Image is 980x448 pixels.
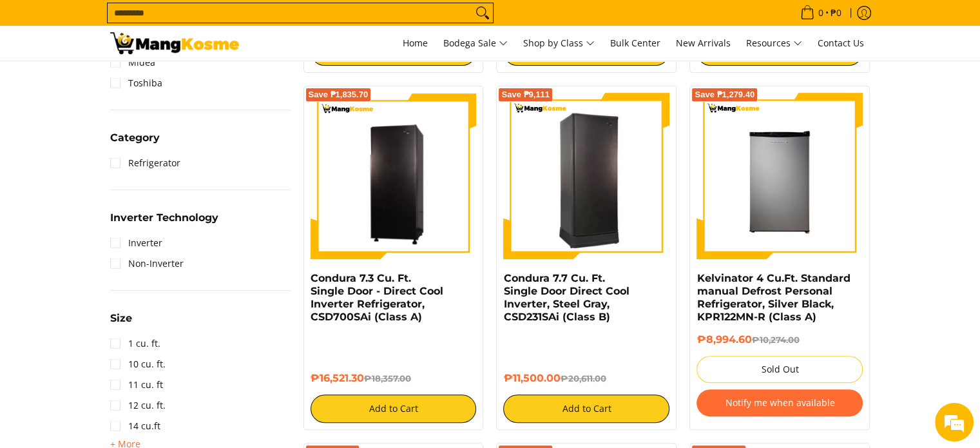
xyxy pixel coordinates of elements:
[697,389,863,416] button: Notify me when available
[697,356,863,383] button: Sold Out
[697,93,863,259] img: Kelvinator 4 Cu.Ft. Standard manual Defrost Personal Refrigerator, Silver Black, KPR122MN-R (Clas...
[110,375,163,395] a: 11 cu. ft
[523,35,595,52] span: Shop by Class
[503,394,669,423] button: Add to Cart
[472,3,493,23] button: Search
[746,35,802,52] span: Resources
[110,32,239,54] img: Bodega Sale Refrigerator l Mang Kosme: Home Appliances Warehouse Sale
[110,253,184,274] a: Non-Inverter
[697,333,863,346] h6: ₱8,994.60
[669,26,737,61] a: New Arrivals
[796,6,845,20] span: •
[816,8,825,17] span: 0
[503,95,669,257] img: Condura 7.7 Cu. Ft. Single Door Direct Cool Inverter, Steel Gray, CSD231SAi (Class B) - 0
[311,95,477,257] img: Condura 7.3 Cu. Ft. Single Door - Direct Cool Inverter Refrigerator, CSD700SAi (Class A)
[110,133,160,143] span: Category
[517,26,601,61] a: Shop by Class
[110,313,132,333] summary: Open
[110,73,162,93] a: Toshiba
[311,372,477,385] h6: ₱16,521.30
[110,333,160,354] a: 1 cu. ft.
[396,26,434,61] a: Home
[740,26,809,61] a: Resources
[403,37,428,49] span: Home
[110,395,166,416] a: 12 cu. ft.
[437,26,514,61] a: Bodega Sale
[560,373,606,384] del: ₱20,611.00
[110,153,180,173] a: Refrigerator
[818,37,864,49] span: Contact Us
[443,35,508,52] span: Bodega Sale
[610,37,660,49] span: Bulk Center
[110,213,218,233] summary: Open
[252,26,870,61] nav: Main Menu
[829,8,843,17] span: ₱0
[110,52,155,73] a: Midea
[110,354,166,375] a: 10 cu. ft.
[110,213,218,223] span: Inverter Technology
[751,335,799,345] del: ₱10,274.00
[695,91,754,99] span: Save ₱1,279.40
[311,272,443,323] a: Condura 7.3 Cu. Ft. Single Door - Direct Cool Inverter Refrigerator, CSD700SAi (Class A)
[311,394,477,423] button: Add to Cart
[697,272,850,323] a: Kelvinator 4 Cu.Ft. Standard manual Defrost Personal Refrigerator, Silver Black, KPR122MN-R (Clas...
[676,37,731,49] span: New Arrivals
[604,26,667,61] a: Bulk Center
[309,91,369,99] span: Save ₱1,835.70
[110,313,132,324] span: Size
[110,416,160,436] a: 14 cu.ft
[110,233,162,253] a: Inverter
[503,372,669,385] h6: ₱11,500.00
[364,373,411,384] del: ₱18,357.00
[503,272,629,323] a: Condura 7.7 Cu. Ft. Single Door Direct Cool Inverter, Steel Gray, CSD231SAi (Class B)
[811,26,870,61] a: Contact Us
[501,91,550,99] span: Save ₱9,111
[110,133,160,153] summary: Open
